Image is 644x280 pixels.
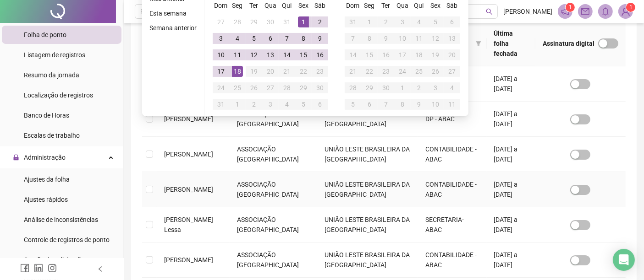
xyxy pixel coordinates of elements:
[229,96,246,113] td: 2025-09-01
[279,63,295,80] td: 2025-08-21
[427,63,444,80] td: 2025-09-26
[281,49,292,60] div: 14
[487,66,535,102] td: [DATE] a [DATE]
[281,99,292,110] div: 4
[397,99,408,110] div: 8
[629,4,633,11] span: 1
[380,82,391,93] div: 30
[347,33,358,44] div: 7
[345,96,361,113] td: 2025-10-05
[430,16,441,27] div: 5
[378,63,394,80] td: 2025-09-23
[24,216,98,223] span: Análise de inconsistências
[265,33,276,44] div: 6
[427,96,444,113] td: 2025-10-10
[262,30,279,47] td: 2025-08-06
[487,137,535,172] td: [DATE] a [DATE]
[229,14,246,30] td: 2025-07-28
[312,30,328,47] td: 2025-08-09
[345,63,361,80] td: 2025-09-21
[24,236,110,243] span: Controle de registros de ponto
[246,80,262,96] td: 2025-08-26
[487,21,535,66] th: Última folha fechada
[246,47,262,63] td: 2025-08-12
[279,30,295,47] td: 2025-08-07
[295,63,312,80] td: 2025-08-22
[394,96,411,113] td: 2025-10-08
[418,207,487,242] td: SECRETARIA-ABAC
[364,66,375,77] div: 22
[444,14,460,30] td: 2025-09-06
[164,186,213,193] span: [PERSON_NAME]
[394,80,411,96] td: 2025-10-01
[24,92,93,99] span: Localização de registros
[298,49,309,60] div: 15
[476,41,481,46] span: filter
[613,249,635,271] div: Open Intercom Messenger
[97,266,104,272] span: left
[298,99,309,110] div: 5
[601,7,610,16] span: bell
[486,8,493,15] span: search
[164,216,213,233] span: [PERSON_NAME] Lessa
[347,49,358,60] div: 14
[246,63,262,80] td: 2025-08-19
[474,32,483,55] span: filter
[444,63,460,80] td: 2025-09-27
[48,264,57,273] span: instagram
[487,242,535,278] td: [DATE] a [DATE]
[397,33,408,44] div: 10
[446,99,457,110] div: 11
[394,30,411,47] td: 2025-09-10
[312,63,328,80] td: 2025-08-23
[446,16,457,27] div: 6
[361,47,378,63] td: 2025-09-15
[262,47,279,63] td: 2025-08-13
[232,66,243,77] div: 18
[229,30,246,47] td: 2025-08-04
[543,38,594,48] span: Assinatura digital
[24,176,70,183] span: Ajustes da folha
[378,30,394,47] td: 2025-09-09
[361,14,378,30] td: 2025-09-01
[397,16,408,27] div: 3
[380,66,391,77] div: 23
[446,49,457,60] div: 20
[345,30,361,47] td: 2025-09-07
[281,33,292,44] div: 7
[397,82,408,93] div: 1
[312,96,328,113] td: 2025-09-06
[569,4,572,11] span: 1
[317,102,418,137] td: UNIÃO LESTE BRASILEIRA DA [GEOGRAPHIC_DATA]
[446,66,457,77] div: 27
[279,14,295,30] td: 2025-07-31
[418,172,487,207] td: CONTABILIDADE - ABAC
[265,66,276,77] div: 20
[380,16,391,27] div: 2
[364,33,375,44] div: 8
[397,49,408,60] div: 17
[232,82,243,93] div: 25
[232,99,243,110] div: 1
[430,49,441,60] div: 19
[364,49,375,60] div: 15
[20,264,29,273] span: facebook
[146,22,200,33] li: Semana anterior
[380,33,391,44] div: 9
[215,82,226,93] div: 24
[232,49,243,60] div: 11
[444,30,460,47] td: 2025-09-13
[317,137,418,172] td: UNIÃO LESTE BRASILEIRA DA [GEOGRAPHIC_DATA]
[411,14,427,30] td: 2025-09-04
[345,80,361,96] td: 2025-09-28
[230,102,317,137] td: ASSOCIAÇÃO [GEOGRAPHIC_DATA]
[418,242,487,278] td: CONTABILIDADE - ABAC
[364,82,375,93] div: 29
[380,49,391,60] div: 16
[430,33,441,44] div: 12
[164,115,213,123] span: [PERSON_NAME]
[394,14,411,30] td: 2025-09-03
[427,14,444,30] td: 2025-09-05
[248,16,259,27] div: 29
[281,16,292,27] div: 31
